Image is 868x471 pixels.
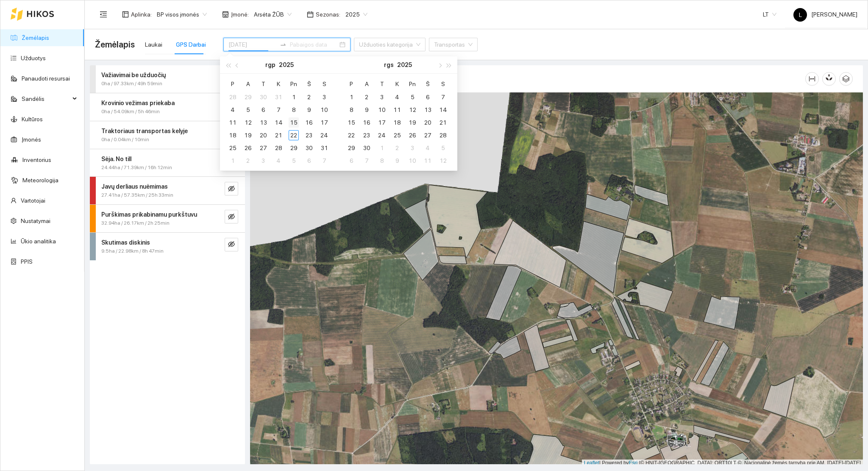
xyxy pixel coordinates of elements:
td: 2025-08-04 [225,103,240,116]
div: 19 [407,117,417,128]
td: 2025-08-28 [271,142,286,154]
button: rgp [265,56,275,73]
div: 25 [392,130,402,140]
span: L [799,8,802,22]
a: Vartotojai [21,197,45,204]
div: 2 [362,92,372,102]
span: | [639,460,640,466]
th: A [240,77,256,91]
div: 24 [377,130,387,140]
div: Krovinio vežimas priekaba0ha / 54.09km / 5h 46mineye-invisible [90,93,245,121]
div: 30 [258,92,268,102]
td: 2025-08-14 [271,116,286,129]
td: 2025-08-30 [301,142,317,154]
div: 6 [423,92,433,102]
div: Traktoriaus transportas kelyje0ha / 0.04km / 10mineye-invisible [90,121,245,149]
div: Purškimas prikabinamu purkštuvu32.94ha / 26.17km / 2h 25mineye-invisible [90,205,245,232]
td: 2025-09-24 [374,129,389,142]
div: 29 [243,92,253,102]
div: 5 [289,156,299,166]
td: 2025-09-01 [344,91,359,103]
div: 7 [273,105,284,115]
div: 13 [258,117,268,128]
div: 30 [304,143,314,153]
input: Pradžios data [228,40,276,49]
div: 4 [392,92,402,102]
div: 12 [438,156,448,166]
div: 7 [319,156,329,166]
td: 2025-09-22 [344,129,359,142]
th: K [271,77,286,91]
td: 2025-08-08 [286,103,301,116]
span: to [280,41,287,48]
div: 9 [304,105,314,115]
td: 2025-10-07 [359,154,374,167]
div: 6 [258,105,268,115]
td: 2025-09-21 [435,116,451,129]
td: 2025-09-17 [374,116,389,129]
div: 17 [377,117,387,128]
td: 2025-10-02 [389,142,405,154]
td: 2025-09-05 [405,91,420,103]
div: 26 [407,130,417,140]
div: 24 [319,130,329,140]
div: 4 [273,156,284,166]
td: 2025-08-19 [240,129,256,142]
td: 2025-08-01 [286,91,301,103]
td: 2025-08-09 [301,103,317,116]
button: eye-invisible [225,182,238,195]
td: 2025-09-11 [389,103,405,116]
div: 22 [346,130,356,140]
td: 2025-10-12 [435,154,451,167]
td: 2025-10-08 [374,154,389,167]
div: 25 [228,143,238,153]
span: 0ha / 97.33km / 49h 59min [101,80,162,88]
div: 26 [243,143,253,153]
td: 2025-08-31 [317,142,332,154]
div: 31 [319,143,329,153]
span: shop [222,11,229,18]
div: 17 [319,117,329,128]
div: 28 [273,143,284,153]
button: eye-invisible [225,238,238,251]
div: 1 [346,92,356,102]
td: 2025-09-26 [405,129,420,142]
div: Žemėlapis [260,67,805,91]
td: 2025-08-20 [256,129,271,142]
td: 2025-09-06 [420,91,435,103]
strong: Krovinio vežimas priekaba [101,100,175,106]
td: 2025-09-10 [374,103,389,116]
div: 12 [243,117,253,128]
td: 2025-09-12 [405,103,420,116]
td: 2025-08-15 [286,116,301,129]
div: Skutimas diskinis9.5ha / 22.98km / 8h 47mineye-invisible [90,233,245,260]
th: P [225,77,240,91]
td: 2025-09-06 [301,154,317,167]
span: Įmonė : [231,10,249,19]
span: eye-invisible [228,185,235,193]
td: 2025-09-29 [344,142,359,154]
td: 2025-08-03 [317,91,332,103]
td: 2025-09-04 [271,154,286,167]
div: 12 [407,105,417,115]
span: Žemėlapis [95,38,135,51]
span: column-width [806,75,818,82]
td: 2025-09-27 [420,129,435,142]
td: 2025-08-12 [240,116,256,129]
div: 10 [377,105,387,115]
td: 2025-09-25 [389,129,405,142]
td: 2025-10-03 [405,142,420,154]
div: 31 [273,92,284,102]
div: 7 [362,156,372,166]
td: 2025-10-01 [374,142,389,154]
div: 2 [304,92,314,102]
td: 2025-10-09 [389,154,405,167]
div: 16 [304,117,314,128]
td: 2025-08-22 [286,129,301,142]
td: 2025-09-03 [374,91,389,103]
td: 2025-09-01 [225,154,240,167]
th: S [435,77,451,91]
td: 2025-08-29 [286,142,301,154]
div: 23 [362,130,372,140]
div: 8 [346,105,356,115]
